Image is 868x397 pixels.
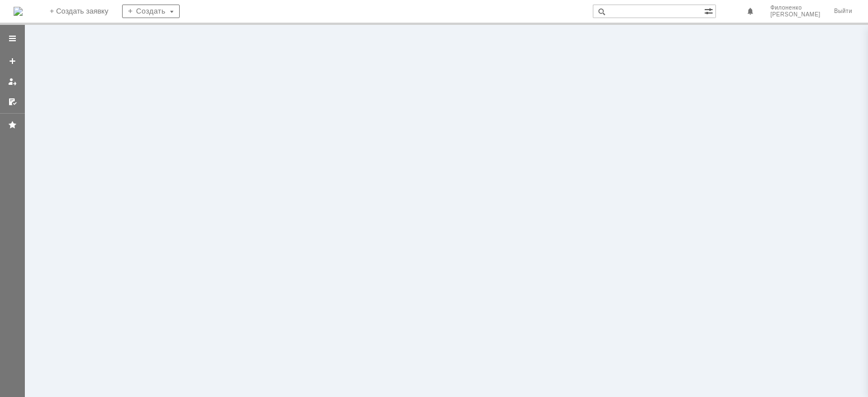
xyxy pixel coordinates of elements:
a: Перейти на домашнюю страницу [14,7,23,16]
span: Филоненко [770,5,821,11]
div: Создать [122,5,180,18]
a: Мои заявки [3,72,21,90]
a: Создать заявку [3,52,21,70]
span: Расширенный поиск [704,5,715,16]
a: Мои согласования [3,93,21,111]
span: [PERSON_NAME] [770,11,821,18]
img: logo [14,7,23,16]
